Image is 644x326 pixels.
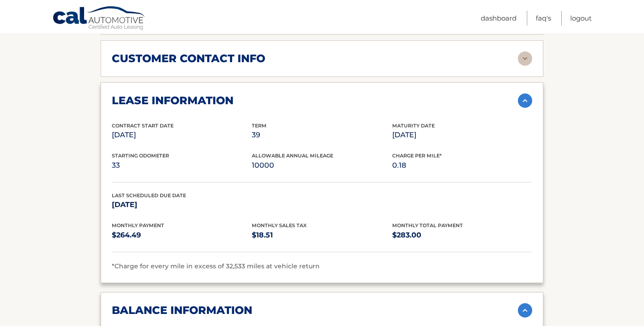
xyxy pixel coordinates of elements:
span: Monthly Sales Tax [252,222,307,229]
h2: lease information [112,94,233,107]
img: accordion-active.svg [518,93,532,108]
p: $18.51 [252,229,392,241]
p: [DATE] [112,129,252,141]
span: Monthly Payment [112,222,164,229]
span: Monthly Total Payment [392,222,463,229]
a: Dashboard [481,11,517,25]
a: Cal Automotive [52,6,146,32]
img: accordion-rest.svg [518,51,532,66]
span: Term [252,123,267,129]
a: FAQ's [536,11,551,25]
p: 33 [112,159,252,172]
p: $283.00 [392,229,532,241]
p: [DATE] [112,199,252,211]
h2: customer contact info [112,52,265,65]
p: 39 [252,129,392,141]
img: accordion-active.svg [518,303,532,318]
p: 0.18 [392,159,532,172]
p: 10000 [252,159,392,172]
span: Contract Start Date [112,123,174,129]
p: $264.49 [112,229,252,241]
a: Logout [570,11,592,25]
span: Starting Odometer [112,152,169,159]
span: Last Scheduled Due Date [112,192,186,199]
span: Charge Per Mile* [392,152,442,159]
h2: balance information [112,304,252,317]
span: *Charge for every mile in excess of 32,533 miles at vehicle return [112,262,320,270]
span: Allowable Annual Mileage [252,152,333,159]
p: [DATE] [392,129,532,141]
span: Maturity Date [392,123,435,129]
